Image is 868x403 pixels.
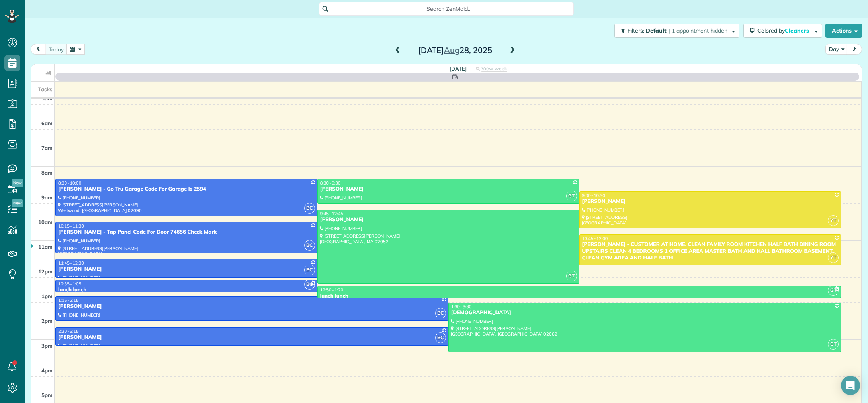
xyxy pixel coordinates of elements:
[582,198,839,205] div: [PERSON_NAME]
[58,266,315,273] div: [PERSON_NAME]
[435,332,446,343] span: BC
[841,376,860,395] div: Open Intercom Messenger
[12,199,23,207] span: New
[41,342,53,349] span: 3pm
[320,216,577,223] div: [PERSON_NAME]
[320,211,343,216] span: 9:45 - 12:45
[41,367,53,374] span: 4pm
[450,65,467,72] span: [DATE]
[58,303,446,310] div: [PERSON_NAME]
[566,191,577,201] span: GT
[58,186,315,193] div: [PERSON_NAME] - Go Tru Garage Code For Garage Is 2594
[757,27,812,34] span: Colored by
[828,285,839,296] span: GT
[41,169,53,176] span: 8am
[41,145,53,151] span: 7am
[614,24,739,38] button: Filters: Default | 1 appointment hidden
[304,265,315,275] span: BC
[304,203,315,214] span: BC
[444,45,459,55] span: Aug
[825,24,862,38] button: Actions
[582,193,605,198] span: 9:00 - 10:30
[828,339,839,350] span: GT
[12,179,23,187] span: New
[58,328,79,334] span: 2:30 - 3:15
[847,44,862,55] button: next
[41,120,53,126] span: 6am
[582,241,839,261] div: [PERSON_NAME] - CUSTOMER AT HOME. CLEAN FAMILY ROOM KITCHEN HALF BATH DINING ROOM UPSTAIRS CLEAN ...
[38,219,53,225] span: 10am
[825,44,848,55] button: Day
[669,27,727,34] span: | 1 appointment hidden
[320,180,341,186] span: 8:30 - 9:30
[41,318,53,324] span: 2pm
[304,240,315,251] span: BC
[41,293,53,299] span: 1pm
[58,281,81,287] span: 12:35 - 1:05
[582,236,608,241] span: 10:45 - 12:00
[41,392,53,398] span: 5pm
[828,215,839,226] span: YT
[58,287,315,293] div: lunch lunch
[38,86,53,92] span: Tasks
[304,279,315,290] span: BC
[785,27,810,34] span: Cleaners
[628,27,644,34] span: Filters:
[41,95,53,102] span: 5am
[320,287,343,293] span: 12:50 - 1:20
[58,297,79,303] span: 1:15 - 2:15
[451,304,472,309] span: 1:30 - 3:30
[435,308,446,318] span: BC
[38,244,53,250] span: 11am
[58,180,81,186] span: 8:30 - 10:00
[460,73,462,81] span: -
[31,44,46,55] button: prev
[58,260,84,266] span: 11:45 - 12:30
[566,271,577,281] span: GT
[646,27,667,34] span: Default
[58,223,84,229] span: 10:15 - 11:30
[41,194,53,201] span: 9am
[405,46,505,55] h2: [DATE] 28, 2025
[610,24,739,38] a: Filters: Default | 1 appointment hidden
[58,334,446,341] div: [PERSON_NAME]
[38,268,53,275] span: 12pm
[828,252,839,263] span: YT
[743,24,822,38] button: Colored byCleaners
[481,65,507,72] span: View week
[58,229,315,236] div: [PERSON_NAME] - Tap Panel Code For Door 74656 Check Mark
[451,309,839,316] div: [DEMOGRAPHIC_DATA]
[320,186,577,193] div: [PERSON_NAME]
[45,44,67,55] button: today
[320,293,839,300] div: lunch lunch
